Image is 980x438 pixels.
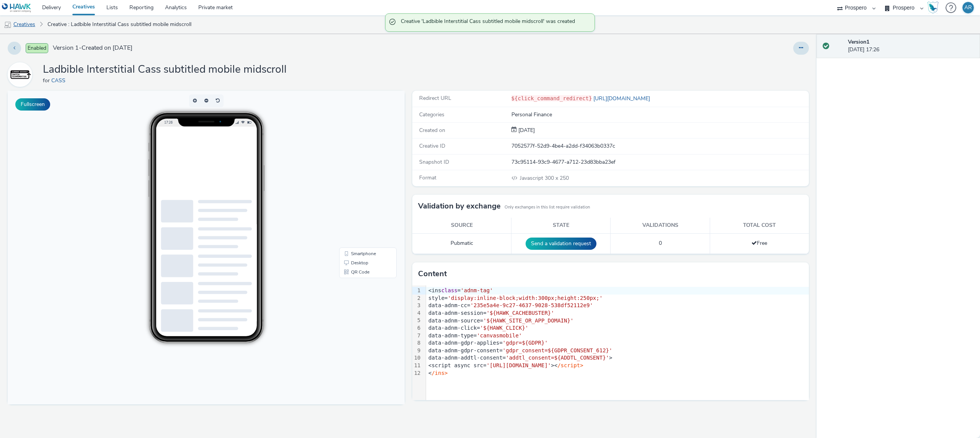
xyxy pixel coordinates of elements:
[4,21,11,29] img: mobile
[505,204,590,210] small: Only exchanges in this list require validation
[412,324,422,332] div: 6
[9,64,31,86] img: CASS
[418,200,501,212] h3: Validation by exchange
[53,44,132,52] span: Version 1 - Created on [DATE]
[26,43,48,53] span: Enabled
[477,332,522,339] span: 'canvasmobile'
[470,302,593,308] span: '235e5a4e-9c27-4637-9028-538df52112e9'
[461,287,493,293] span: 'adnm-tag'
[519,174,569,182] span: 300 x 250
[426,354,809,362] div: data-adnm-addtl-consent= >
[156,29,165,34] span: 17:26
[343,170,361,174] span: Desktop
[412,218,511,233] th: Source
[526,238,596,250] button: Send a validation request
[592,95,653,102] a: [URL][DOMAIN_NAME]
[426,347,809,355] div: data-adnm-gdpr-consent=
[43,62,287,77] h1: Ladbible Interstitial Cass subtitled mobile midscroll
[51,77,69,84] a: CASS
[506,355,609,361] span: 'addtl_consent=${ADDTL_CONSENT}'
[426,332,809,340] div: data-adnm-type=
[333,168,387,177] li: Desktop
[511,218,611,233] th: State
[964,2,972,13] div: AR
[412,317,422,324] div: 5
[343,161,368,165] span: Smartphone
[520,174,545,182] span: Javascript
[426,317,809,325] div: data-adnm-source=
[426,302,809,309] div: data-adnm-cc=
[710,218,809,233] th: Total cost
[412,295,422,302] div: 2
[848,38,974,54] div: [DATE] 17:26
[426,362,809,370] div: <script async src= ><
[412,287,422,295] div: 1
[419,174,436,181] span: Format
[412,354,422,362] div: 10
[426,370,809,377] div: <
[426,324,809,332] div: data-adnm-click=
[426,287,809,295] div: <ins =
[426,339,809,347] div: data-adnm-gdpr-applies=
[480,325,528,331] span: '${HAWK_CLICK}'
[419,94,451,102] span: Redirect URL
[487,310,554,316] span: '${HAWK_CACHEBUSTER}'
[426,309,809,317] div: data-adnm-session=
[927,2,939,14] img: Hawk Academy
[511,158,808,166] div: 73c95114-93c9-4677-a712-23d83bba23ef
[44,15,195,34] a: Creative : Ladbible Interstitial Cass subtitled mobile midscroll
[2,3,31,13] img: undefined Logo
[412,302,422,309] div: 3
[43,77,51,84] span: for
[487,362,551,368] span: '[URL][DOMAIN_NAME]'
[503,340,548,346] span: 'gdpr=${GDPR}'
[419,142,445,150] span: Creative ID
[419,111,444,118] span: Categories
[517,127,535,134] span: [DATE]
[412,347,422,355] div: 9
[412,370,422,377] div: 12
[418,268,447,280] h3: Content
[333,177,387,186] li: QR Code
[848,38,869,46] strong: Version 1
[333,158,387,168] li: Smartphone
[15,98,50,111] button: Fullscreen
[412,362,422,370] div: 11
[511,95,592,101] code: ${click_command_redirect}
[441,287,457,293] span: class
[8,71,35,78] a: CASS
[412,309,422,317] div: 4
[751,239,767,247] span: Free
[412,332,422,340] div: 7
[448,295,603,301] span: 'display:inline-block;width:300px;height:250px;'
[483,318,573,324] span: '${HAWK_SITE_OR_APP_DOMAIN}'
[557,362,583,368] span: /script>
[412,233,511,254] td: Pubmatic
[431,370,448,376] span: /ins>
[611,218,710,233] th: Validations
[343,179,362,184] span: QR Code
[412,339,422,347] div: 8
[419,158,449,166] span: Snapshot ID
[517,127,535,134] div: Creation 26 September 2025, 17:26
[426,295,809,302] div: style=
[511,142,808,150] div: 7052577f-52d9-4be4-a2dd-f34063b0337c
[401,18,587,28] span: Creative 'Ladbible Interstitial Cass subtitled mobile midscroll' was created
[927,2,942,14] a: Hawk Academy
[511,111,808,119] div: Personal Finance
[503,347,612,353] span: 'gdpr_consent=${GDPR_CONSENT_612}'
[419,127,445,134] span: Created on
[659,239,662,247] span: 0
